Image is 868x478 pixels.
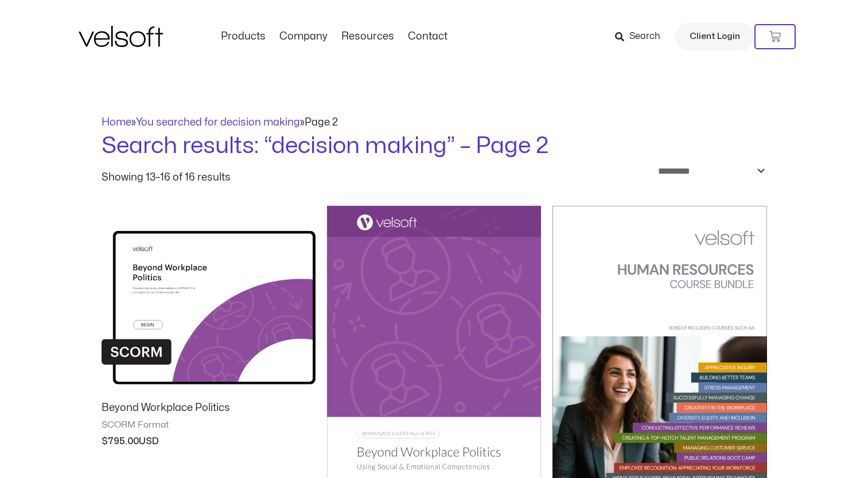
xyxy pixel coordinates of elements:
[136,117,300,127] a: You searched for decision making
[334,30,401,43] a: ResourcesMenu Toggle
[214,30,273,43] a: ProductsMenu Toggle
[675,23,754,50] a: Client Login
[305,117,338,127] span: Page 2
[214,30,454,43] nav: Menu
[79,26,163,47] img: Velsoft Training Materials
[102,420,316,431] span: SCORM Format
[102,437,108,446] span: $
[102,437,139,446] bdi: 795.00
[102,130,767,162] h1: Search results: “decision making” – Page 2
[102,401,316,414] h2: Beyond Workplace Politics
[102,173,231,183] p: Showing 13–16 of 16 results
[102,401,316,420] a: Beyond Workplace Politics
[273,30,334,43] a: CompanyMenu Toggle
[102,206,316,392] img: Beyond Workplace Politics
[690,29,740,44] span: Client Login
[102,117,338,127] span: » »
[401,30,454,43] a: ContactMenu Toggle
[629,29,660,44] span: Search
[615,27,668,46] a: Search
[102,117,131,127] a: Home
[651,162,767,180] select: Shop order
